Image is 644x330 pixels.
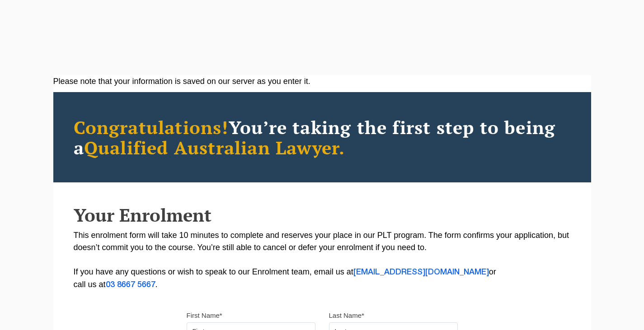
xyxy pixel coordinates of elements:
h2: You’re taking the first step to being a [74,117,571,158]
a: 03 8667 5667 [106,281,155,288]
a: [EMAIL_ADDRESS][DOMAIN_NAME] [353,269,489,276]
label: First Name* [187,311,222,320]
h2: Your Enrolment [74,205,571,225]
span: Congratulations! [74,115,229,139]
span: Qualified Australian Lawyer. [84,135,345,159]
p: This enrolment form will take 10 minutes to complete and reserves your place in our PLT program. ... [74,229,571,291]
label: Last Name* [329,311,364,320]
div: Please note that your information is saved on our server as you enter it. [53,75,591,88]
